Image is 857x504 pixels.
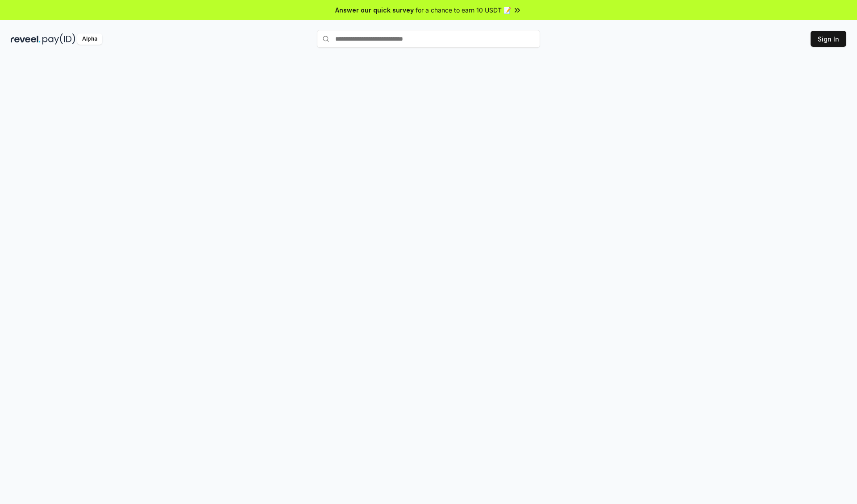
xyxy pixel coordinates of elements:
span: Answer our quick survey [335,5,414,15]
div: Alpha [77,33,102,45]
button: Sign In [811,31,846,47]
span: for a chance to earn 10 USDT 📝 [416,5,511,15]
img: pay_id [42,33,75,45]
img: reveel_dark [11,33,41,45]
